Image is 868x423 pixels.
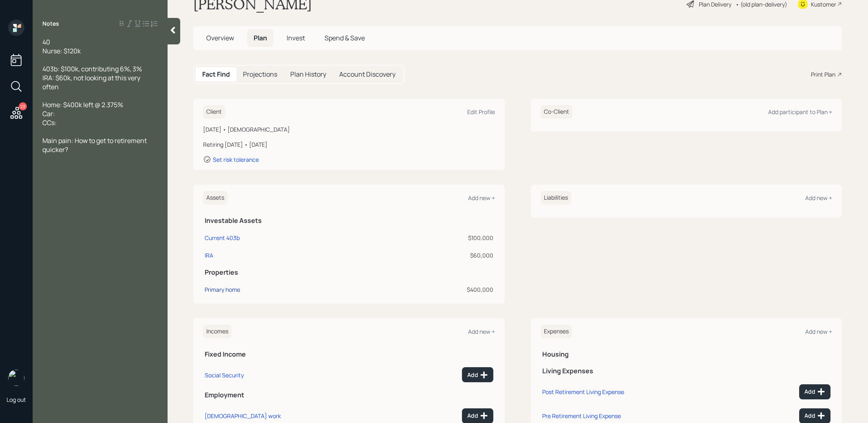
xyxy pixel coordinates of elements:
span: Spend & Save [325,33,365,42]
div: Add new + [468,328,495,335]
div: Add [804,388,825,396]
div: Edit Profile [467,108,495,116]
span: Invest [287,33,305,42]
h6: Expenses [541,325,572,338]
div: $60,000 [370,251,493,260]
span: Plan [254,33,267,42]
span: Home: $400k left @ 2.375% Car: CCs: [42,100,123,127]
div: IRA [205,251,213,260]
h5: Properties [205,269,493,276]
button: Add [799,384,830,399]
div: [DATE] • [DEMOGRAPHIC_DATA] [203,125,495,134]
div: Add new + [805,328,832,335]
h5: Investable Assets [205,217,493,225]
div: Log out [7,396,26,403]
div: $400,000 [370,285,493,294]
div: Add [467,412,488,420]
div: Add new + [468,194,495,202]
h5: Fixed Income [205,350,493,358]
div: Social Security [205,371,244,379]
div: Current 403b [205,234,240,242]
h6: Co-Client [541,105,572,119]
div: Add participant to Plan + [768,108,832,116]
h6: Assets [203,191,227,205]
h6: Client [203,105,225,119]
h5: Projections [243,70,277,78]
h5: Plan History [290,70,326,78]
h5: Employment [205,391,493,399]
span: 403b: $100k, contributing 6%, 3% IRA: $60k, not looking at this very often [42,64,142,91]
button: Add [462,367,493,382]
div: Primary home [205,285,240,294]
div: Add [804,412,825,420]
div: Pre Retirement Living Expense [542,412,621,420]
div: [DEMOGRAPHIC_DATA] work [205,412,281,420]
div: Add new + [805,194,832,202]
div: Print Plan [811,70,835,79]
h5: Living Expenses [542,367,831,375]
div: Set risk tolerance [213,156,259,163]
h6: Incomes [203,325,232,338]
h5: Account Discovery [339,70,395,78]
span: Main pain: How to get to retirement quicker? [42,136,148,154]
h6: Liabilities [541,191,571,205]
div: $100,000 [370,234,493,242]
h5: Fact Find [202,70,230,78]
span: 40 Nurse: $120k [42,37,81,55]
img: treva-nostdahl-headshot.png [8,370,24,386]
div: Add [467,371,488,379]
span: Overview [206,33,234,42]
div: Post Retirement Living Expense [542,388,624,396]
div: Retiring [DATE] • [DATE] [203,140,495,149]
h5: Housing [542,350,831,358]
label: Notes [42,20,59,28]
div: 23 [19,102,27,110]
